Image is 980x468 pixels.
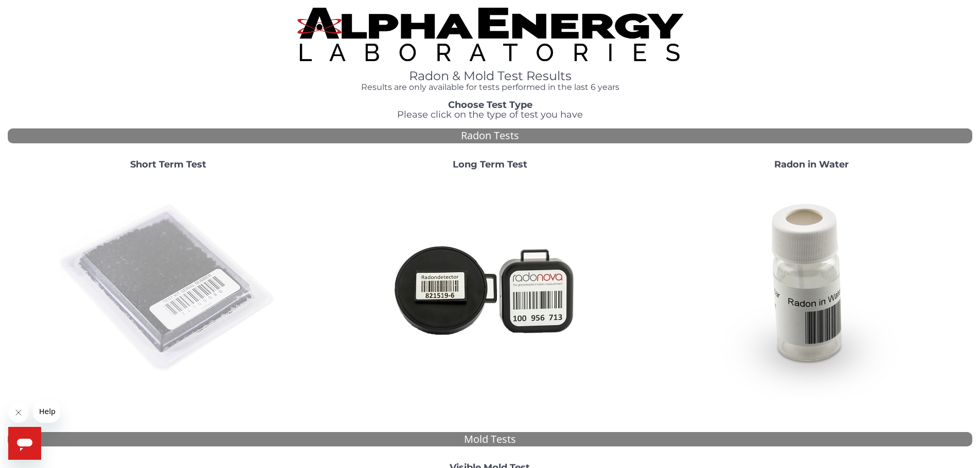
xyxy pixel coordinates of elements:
iframe: Close message [8,402,29,423]
span: Please click on the type of test you have [397,109,583,120]
img: ShortTerm.jpg [58,178,279,399]
iframe: Button to launch messaging window [8,427,41,460]
strong: Short Term Test [130,159,206,170]
iframe: Message from company [33,400,60,423]
strong: Long Term Test [453,159,527,170]
img: Radtrak2vsRadtrak3.jpg [379,178,600,399]
strong: Radon in Water [774,159,849,170]
img: TightCrop.jpg [297,8,683,61]
img: RadoninWater.jpg [701,178,922,399]
h4: Results are only available for tests performed in the last 6 years [297,83,683,92]
h1: Radon & Mold Test Results [297,69,683,83]
strong: Choose Test Type [448,99,532,110]
div: Radon Tests [8,128,972,143]
div: Mold Tests [8,432,972,447]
